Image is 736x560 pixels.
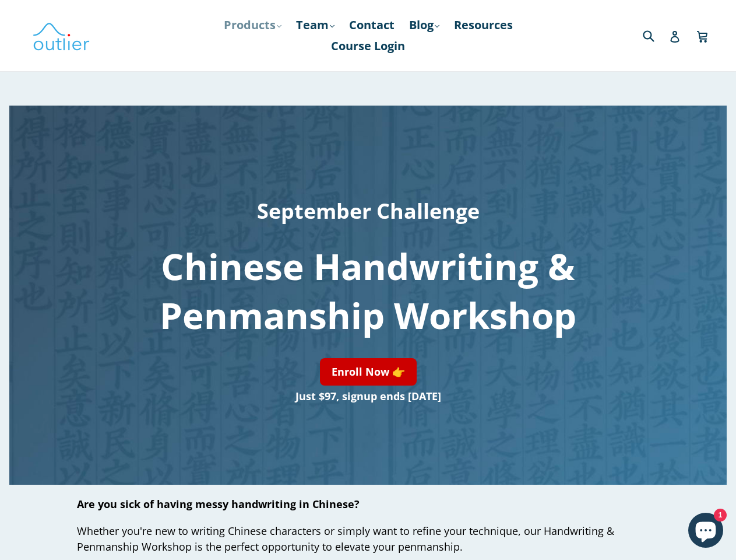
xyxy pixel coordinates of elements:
[685,513,727,551] inbox-online-store-chat: Shopify online store chat
[218,15,287,36] a: Products
[117,386,619,407] h3: Just $97, signup ends [DATE]
[403,15,445,36] a: Blog
[117,190,619,232] h2: September Challenge
[320,358,417,386] a: Enroll Now 👉
[640,23,672,47] input: Search
[325,36,411,57] a: Course Login
[117,242,619,339] h1: Chinese Handwriting & Penmanship Workshop
[448,15,519,36] a: Resources
[77,497,360,511] span: Are you sick of having messy handwriting in Chinese?
[32,19,90,52] img: Outlier Linguistics
[290,15,340,36] a: Team
[343,15,400,36] a: Contact
[77,524,614,554] span: Whether you're new to writing Chinese characters or simply want to refine your technique, our Han...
